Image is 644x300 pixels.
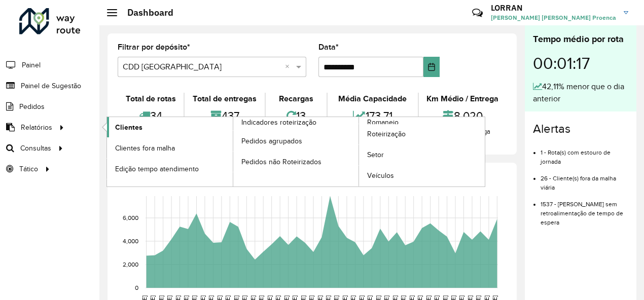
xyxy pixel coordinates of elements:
span: Pedidos agrupados [241,136,302,146]
text: 6,000 [123,214,138,221]
h3: LORRAN [491,3,616,13]
label: Filtrar por depósito [118,41,190,53]
h2: Dashboard [117,7,173,18]
div: 8,020 [421,105,504,127]
div: Total de rotas [120,93,181,105]
span: Edição tempo atendimento [115,164,199,174]
h4: Alertas [533,122,628,136]
a: Clientes fora malha [107,138,233,158]
a: Veículos [359,166,485,186]
li: 26 - Cliente(s) fora da malha viária [541,166,628,192]
text: 4,000 [123,238,138,244]
a: Pedidos não Roteirizados [233,152,359,172]
span: [PERSON_NAME] [PERSON_NAME] Proenca [491,13,616,22]
a: Pedidos agrupados [233,131,359,151]
span: Painel de Sugestão [21,81,81,91]
span: Consultas [20,143,51,154]
span: Setor [367,149,384,160]
label: Data [318,41,339,53]
span: Painel [22,60,41,70]
span: Roteirização [367,129,406,139]
a: Indicadores roteirização [107,117,359,186]
div: 42,11% menor que o dia anterior [533,81,628,105]
span: Veículos [367,170,394,181]
span: Relatórios [21,122,52,133]
div: 34 [120,105,181,127]
text: 0 [135,284,138,291]
div: Média Capacidade [330,93,415,105]
span: Indicadores roteirização [241,117,316,128]
a: Roteirização [359,124,485,144]
span: Romaneio [367,117,399,128]
a: Edição tempo atendimento [107,159,233,179]
span: Tático [19,164,38,174]
div: 437 [187,105,262,127]
div: Total de entregas [187,93,262,105]
span: Clear all [285,61,294,73]
a: Clientes [107,117,233,137]
div: Km Médio / Entrega [421,93,504,105]
div: Recargas [268,93,324,105]
div: 13 [268,105,324,127]
a: Contato Rápido [467,2,488,24]
span: Clientes fora malha [115,143,175,154]
li: 1537 - [PERSON_NAME] sem retroalimentação de tempo de espera [541,192,628,227]
div: 173,71 [330,105,415,127]
div: Tempo médio por rota [533,32,628,46]
button: Choose Date [423,57,440,77]
li: 1 - Rota(s) com estouro de jornada [541,140,628,166]
span: Clientes [115,122,142,133]
span: Pedidos não Roteirizados [241,157,321,167]
text: 2,000 [123,261,138,268]
a: Setor [359,145,485,165]
span: Pedidos [19,101,45,112]
a: Romaneio [233,117,485,186]
div: 00:01:17 [533,46,628,81]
